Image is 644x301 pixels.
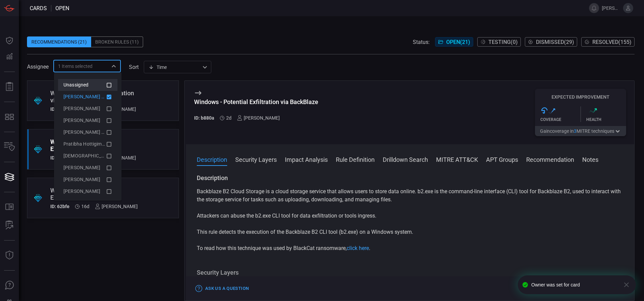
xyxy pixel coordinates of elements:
[58,185,117,197] li: eric coffy
[55,5,69,11] span: open
[413,39,430,45] span: Status:
[1,247,18,264] button: Threat Intelligence
[581,37,635,47] button: Resolved(155)
[58,115,117,126] li: Derrick Ferrier
[197,269,623,277] h3: Security Layers
[582,155,598,163] button: Notes
[383,155,428,163] button: Drilldown Search
[91,36,143,47] div: Broken Rules (11)
[149,64,200,71] div: Time
[1,169,18,185] button: Cards
[63,189,100,194] span: [PERSON_NAME]
[109,61,118,71] button: Close
[58,91,117,103] li: Aravind Chinthala (Myself)
[63,94,119,99] span: [PERSON_NAME] (Myself)
[194,283,250,294] button: Ask Us a Question
[1,79,18,95] button: Reports
[63,165,100,170] span: [PERSON_NAME]
[63,141,109,147] span: Pratibha Hottigimath
[197,174,623,182] h3: Description
[1,277,18,294] button: Ask Us A Question
[197,187,623,204] p: Backblaze B2 Cloud Storage is a cloud storage service that allows users to store data online. b2....
[531,282,618,287] div: Owner was set for card
[30,5,47,11] span: Cards
[1,49,18,65] button: Detections
[197,244,623,252] p: To read how this technique was used by BlackCat ransomware, .
[129,64,139,70] label: sort
[194,115,214,121] h5: ID: b880a
[535,126,626,136] button: Gaincoverage in3MITRE techniques
[540,117,581,122] div: Coverage
[58,138,117,150] li: Pratibha Hottigimath
[50,90,136,104] div: Windows - Possible Exfiltration via FileZilla
[436,155,478,163] button: MITRE ATT&CK
[58,63,92,70] span: 1 Items selected
[63,106,100,111] span: [PERSON_NAME]
[50,138,136,152] div: Windows - Potential Exfiltration via BackBlaze
[592,39,632,45] span: Resolved ( 155 )
[446,39,470,45] span: Open ( 21 )
[63,177,100,182] span: [PERSON_NAME]
[1,109,18,125] button: MITRE - Detection Posture
[50,204,70,209] h5: ID: 62bfe
[58,162,117,174] li: bob blake
[50,187,138,201] div: Windows - Service Set to Execute Rundll32
[50,106,71,112] h5: ID: 2d435
[63,129,114,135] span: [PERSON_NAME] Brand
[1,199,18,215] button: Rule Catalog
[58,150,117,162] li: Vedang Ranmale
[586,117,626,122] div: Health
[574,128,576,134] span: 3
[50,155,71,160] h5: ID: b880a
[486,155,518,163] button: APT Groups
[63,153,151,158] span: [DEMOGRAPHIC_DATA][PERSON_NAME]
[63,118,100,123] span: [PERSON_NAME]
[285,155,328,163] button: Impact Analysis
[526,155,574,163] button: Recommendation
[237,115,280,121] div: [PERSON_NAME]
[235,155,277,163] button: Security Layers
[63,82,89,87] span: Unassigned
[194,98,318,105] div: Windows - Potential Exfiltration via BackBlaze
[602,5,620,11] span: [PERSON_NAME].[PERSON_NAME]
[1,139,18,155] button: Inventory
[95,204,138,209] div: [PERSON_NAME]
[27,64,49,70] span: Assignee
[58,79,117,91] li: Unassigned
[347,245,369,251] a: click here
[197,155,227,163] button: Description
[58,174,117,185] li: drew garthe
[58,103,117,115] li: Andrew Ghobrial
[535,94,626,100] h5: Expected Improvement
[81,204,89,209] span: Aug 10, 2025 9:09 AM
[488,39,518,45] span: Testing ( 0 )
[58,126,117,138] li: Mason Brand
[27,36,91,47] div: Recommendations (21)
[435,37,473,47] button: Open(21)
[1,217,18,233] button: ALERT ANALYSIS
[477,37,521,47] button: Testing(0)
[525,37,577,47] button: Dismissed(29)
[536,39,574,45] span: Dismissed ( 29 )
[197,212,623,220] p: Attackers can abuse the b2.exe CLI tool for data exfiltration or tools ingress.
[1,32,18,49] button: Dashboard
[336,155,375,163] button: Rule Definition
[197,228,623,236] p: This rule detects the execution of the Backblaze B2 CLI tool (b2.exe) on a Windows system.
[226,115,232,121] span: Aug 24, 2025 8:50 AM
